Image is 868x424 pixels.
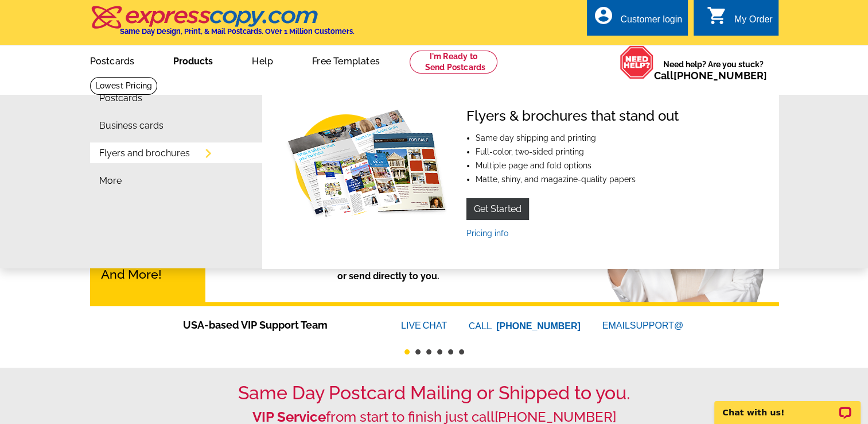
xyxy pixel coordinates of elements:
i: account_circle [593,5,613,26]
button: 1 of 6 [404,349,410,354]
font: LIVE [401,319,423,333]
a: [PHONE_NUMBER] [496,321,581,331]
span: Need help? Are you stuck? [654,59,773,82]
a: Products [155,47,231,74]
a: Pricing info [466,229,508,238]
img: Flyers & brochures that stand out [283,108,448,223]
h1: Same Day Postcard Mailing or Shipped to you. [90,382,779,404]
iframe: LiveChat chat widget [707,388,868,424]
a: [PHONE_NUMBER] [674,70,767,82]
a: Same Day Design, Print, & Mail Postcards. Over 1 Million Customers. [90,14,355,36]
a: EMAILSUPPORT@ [602,321,685,330]
a: LIVECHAT [401,321,447,330]
i: shopping_cart [707,5,727,26]
li: Same day shipping and printing [476,134,679,142]
h4: Flyers & brochures that stand out [466,108,679,125]
a: Help [233,47,291,74]
div: Customer login [620,14,682,30]
li: Matte, shiny, and magazine-quality papers [476,175,679,183]
span: USA-based VIP Support Team [183,317,367,333]
div: My Order [734,14,773,30]
button: 3 of 6 [426,349,431,354]
p: Postcards mailed to your list or send directly to you. [245,256,532,283]
a: Free Templates [294,47,398,74]
h4: Same Day Design, Print, & Mail Postcards. Over 1 Million Customers. [120,27,355,36]
a: Business cards [99,121,164,130]
a: Flyers and brochures [99,149,190,158]
li: Multiple page and fold options [476,161,679,169]
a: Get Started [466,198,529,220]
span: Call [654,70,767,82]
a: shopping_cart My Order [707,13,773,27]
button: 6 of 6 [459,349,464,354]
a: More [99,176,122,186]
button: 4 of 6 [437,349,442,354]
button: 2 of 6 [415,349,421,354]
font: CALL [469,319,493,333]
button: 5 of 6 [448,349,453,354]
font: SUPPORT@ [630,319,685,333]
img: help [620,45,654,79]
a: Postcards [72,47,153,74]
a: account_circle Customer login [593,13,682,27]
a: Postcards [99,94,142,103]
li: Full-color, two-sided printing [476,148,679,156]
